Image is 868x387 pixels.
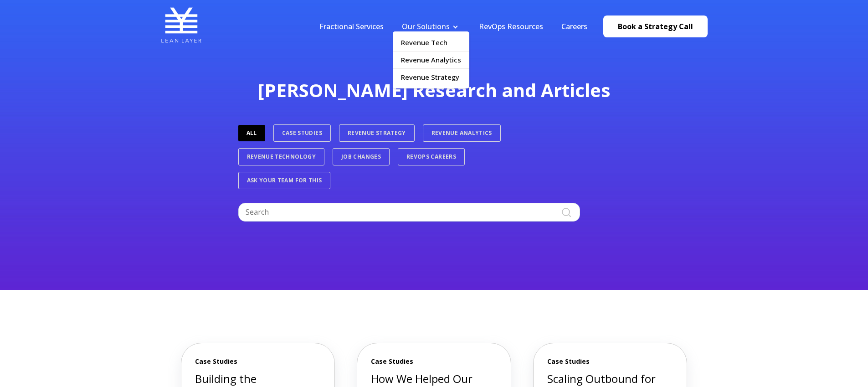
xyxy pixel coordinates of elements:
input: Search [238,203,580,221]
a: Fractional Services [319,21,384,31]
a: Revenue Technology [238,148,324,165]
a: Revenue Strategy [339,124,415,142]
a: Case Studies [273,124,331,142]
span: [PERSON_NAME] Research and Articles [258,77,611,103]
a: Careers [561,21,587,31]
a: Revenue Analytics [393,52,469,68]
a: Our Solutions [402,21,450,31]
a: Book a Strategy Call [603,15,708,37]
a: ALL [238,125,265,141]
a: RevOps Resources [479,21,543,31]
a: RevOps Careers [398,148,465,165]
span: Case Studies [371,357,497,366]
a: Revenue Strategy [393,69,469,86]
a: Revenue Analytics [423,124,501,142]
div: Navigation Menu [310,21,596,31]
a: Ask Your Team For This [238,172,331,189]
span: Case Studies [547,357,673,366]
span: Case Studies [195,357,321,366]
a: Revenue Tech [393,34,469,51]
a: Job Changes [333,148,390,165]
